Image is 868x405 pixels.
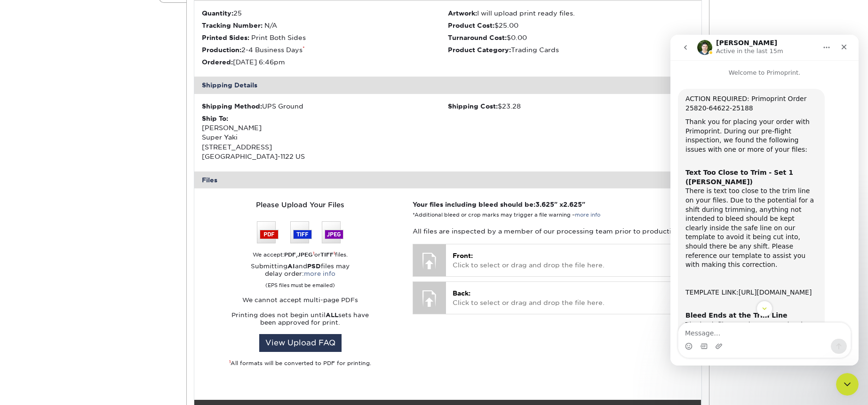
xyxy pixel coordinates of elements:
[320,251,334,258] strong: TIFF
[15,60,147,78] div: ACTION REQUIRED: Primoprint Order 25820-64622-25188
[202,115,228,122] strong: Ship To:
[453,288,686,308] p: Click to select or drag and drop the file here.
[453,252,473,259] span: Front:
[448,22,494,29] strong: Product Cost:
[202,22,263,29] strong: Tracking Number:
[45,308,52,315] button: Upload attachment
[202,9,233,17] strong: Quantity:
[194,171,701,188] div: Files
[575,212,600,218] a: more info
[251,34,306,41] span: Print Both Sides
[297,251,313,258] strong: JPEG
[287,263,295,270] strong: AI
[304,270,335,277] a: more info
[313,251,314,256] sup: 1
[413,226,693,236] p: All files are inspected by a member of our processing team prior to production.
[259,334,342,352] a: View Upload FAQ
[535,201,554,208] span: 3.625
[326,312,338,319] strong: ALL
[202,359,398,367] div: All formats will be converted to PDF for printing.
[202,263,398,289] p: Submitting and files may delay order:
[448,21,694,30] li: $25.00
[453,289,470,297] span: Back:
[15,134,123,151] b: Text Too Close to Trim - Set 1 ([PERSON_NAME])
[202,102,262,110] strong: Shipping Method:
[160,304,176,319] button: Send a message…
[448,45,694,55] li: Trading Cards
[30,308,37,315] button: Gif picker
[202,34,249,41] strong: Printed Sides:
[202,251,398,259] div: We accept: , or files.
[86,266,102,282] button: Scroll to bottom
[202,101,448,111] div: UPS Ground
[448,9,477,17] strong: Artwork:
[202,296,398,304] p: We cannot accept multi-page PDFs
[265,278,335,289] small: (EPS files must be emailed)
[563,201,582,208] span: 2.625
[448,8,694,18] li: I will upload print ready files.
[448,33,694,42] li: $0.00
[202,45,448,55] li: 2-4 Business Days
[448,101,694,111] div: $23.28
[413,201,585,208] strong: Your files including bleed should be: " x "
[15,83,147,119] div: Thank you for placing your order with Primoprint. During our pre-flight inspection, we found the ...
[68,254,142,261] a: [URL][DOMAIN_NAME]
[670,35,859,366] iframe: Intercom live chat
[448,102,498,110] strong: Shipping Cost:
[448,34,507,41] strong: Turnaround Cost:
[194,77,701,93] div: Shipping Details
[229,359,231,364] sup: 1
[284,251,296,258] strong: PDF
[257,221,343,243] img: We accept: PSD, TIFF, or JPEG (JPG)
[15,253,147,263] div: TEMPLATE LINK:
[202,312,398,327] p: Printing does not begin until sets have been approved for print.
[264,22,277,29] span: N/A
[836,373,859,396] iframe: Intercom live chat
[413,212,600,218] small: *Additional bleed or crop marks may trigger a file warning –
[8,288,180,304] textarea: Message…
[15,308,22,315] button: Emoji picker
[307,263,321,270] strong: PSD
[202,57,448,67] li: [DATE] 6:46pm
[334,251,335,256] sup: 1
[453,251,686,270] p: Click to select or drag and drop the file here.
[202,8,448,18] li: 25
[15,125,147,235] div: There is text too close to the trim line on your files. Due to the potential for a shift during t...
[202,200,398,210] div: Please Upload Your Files
[202,114,448,162] div: [PERSON_NAME] Super Yaki [STREET_ADDRESS] [GEOGRAPHIC_DATA]-1122 US
[202,58,233,66] strong: Ordered:
[448,46,511,54] strong: Product Category:
[202,46,241,54] strong: Production:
